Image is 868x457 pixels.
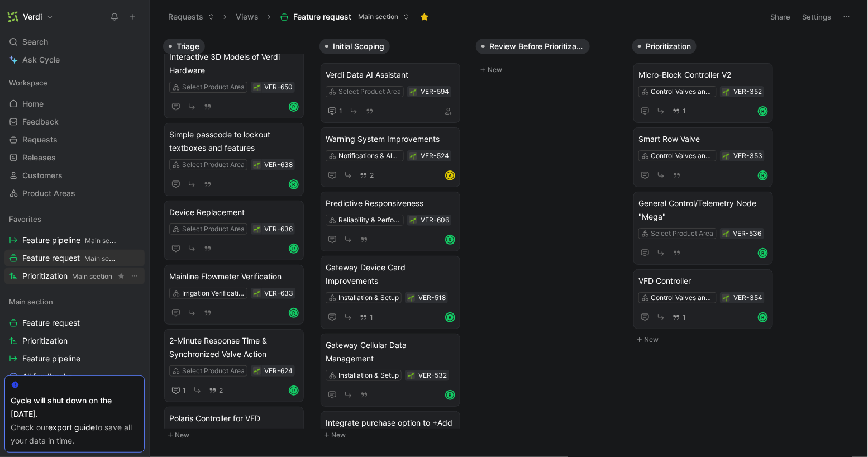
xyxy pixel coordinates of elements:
div: Select Product Area [182,159,245,170]
button: View actions [129,270,140,282]
span: All feedbacks [22,371,72,382]
a: Verdi Data AI AssistantSelect Product Area1 [321,63,460,123]
a: Prioritization [4,332,145,349]
div: VER-354 [733,292,762,303]
span: Gateway Device Card Improvements [326,261,455,288]
button: 🌱 [253,367,261,375]
button: New [476,63,623,77]
span: Favorites [9,213,41,225]
span: Gateway Cellular Data Management [326,339,455,365]
div: Main section [4,293,145,310]
img: Verdi [7,11,18,22]
span: Feature request [293,11,351,22]
div: 🌱 [722,230,730,237]
div: 🌱 [407,372,415,379]
span: Main section [85,236,125,245]
a: VFD ControllerControl Valves and Pumps1R [633,269,773,329]
a: Feedback [4,113,145,130]
span: 1 [370,314,373,321]
button: 🌱 [253,161,261,169]
div: R [290,387,298,394]
span: Main section [9,296,53,307]
h1: Verdi [23,12,42,22]
button: 🌱 [722,294,730,302]
div: R [290,180,298,188]
a: export guide [48,422,95,432]
a: Simple passcode to lockout textboxes and featuresSelect Product AreaR [164,123,304,196]
div: Irrigation Verification [182,288,245,299]
div: 🌱 [722,88,730,96]
img: 🌱 [410,153,417,160]
button: 🌱 [409,152,417,160]
img: 🌱 [410,217,417,224]
button: 🌱 [253,225,261,233]
button: Settings [798,9,837,25]
span: Feature request [22,253,117,264]
span: Micro-Block Controller V2 [638,68,768,82]
span: Feature pipeline [22,353,80,364]
img: 🌱 [408,295,414,302]
div: Notifications & Alerts [338,150,401,161]
span: Review Before Prioritization [489,41,584,52]
span: Feedback [22,116,59,127]
button: 🌱 [253,289,261,297]
div: Select Product Area [338,86,401,97]
div: Select Product Area [182,82,245,93]
a: Interactive 3D Models of Verdi HardwareSelect Product AreaR [164,45,304,118]
span: Main section [84,254,125,263]
div: Installation & Setup [338,292,399,303]
div: Initial ScopingNew [315,34,471,448]
a: General Control/Telemetry Node "Mega"Select Product AreaR [633,192,773,265]
a: Home [4,96,145,112]
div: VER-532 [418,370,447,381]
button: 1 [670,311,688,323]
div: VER-524 [421,150,449,161]
span: 2 [219,387,223,394]
span: 2 [370,172,374,179]
button: New [319,429,467,442]
div: VER-353 [733,150,762,161]
span: Smart Row Valve [638,132,768,146]
div: VER-650 [264,82,293,93]
button: 🌱 [409,88,417,96]
div: R [759,107,767,115]
a: Feature requestMain section [4,250,145,266]
div: Cycle will shut down on the [DATE]. [11,394,139,421]
a: Feature request [4,315,145,331]
span: Prioritization [646,41,691,52]
button: 1 [670,105,688,117]
div: VER-633 [264,288,293,299]
span: Feature request [22,317,80,329]
a: Ask Cycle [4,51,145,68]
button: Requests [163,8,220,25]
span: Triage [177,41,199,52]
div: Control Valves and Pumps [651,86,714,97]
div: Search [4,34,145,50]
div: PrioritizationNew [628,34,784,352]
span: VFD Controller [638,274,768,288]
span: Requests [22,134,58,145]
button: Prioritization [632,39,697,54]
span: Customers [22,170,63,181]
span: 1 [683,314,686,321]
div: R [446,391,454,399]
button: 1 [326,104,345,118]
span: Main section [72,272,112,280]
div: R [759,313,767,321]
a: Customers [4,167,145,184]
span: Search [22,35,48,49]
img: 🌱 [254,368,260,375]
span: Initial Scoping [333,41,384,52]
div: Reliability & Performance Improvements [338,215,401,226]
div: Select Product Area [182,365,245,377]
span: Ask Cycle [22,53,60,66]
span: Home [22,98,44,110]
div: VER-624 [264,365,293,377]
img: 🌱 [254,226,260,233]
div: 🌱 [409,216,417,224]
img: 🌱 [254,84,260,91]
div: Select Product Area [182,223,245,235]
